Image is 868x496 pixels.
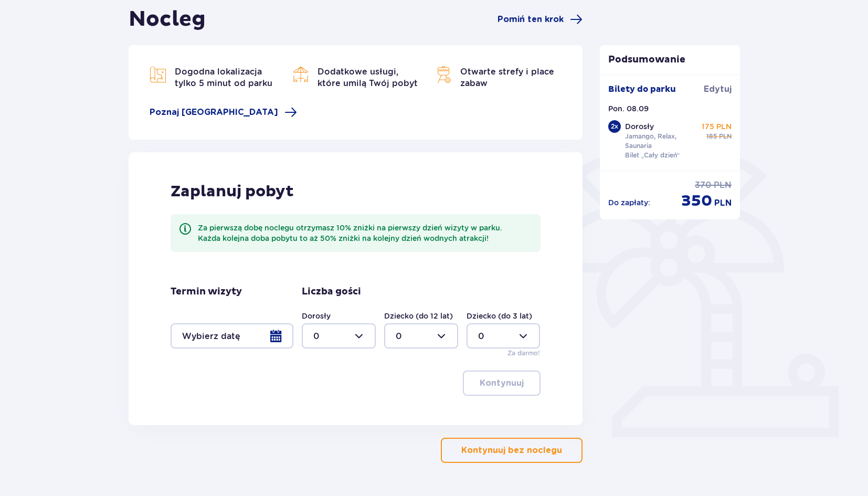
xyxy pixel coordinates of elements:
[435,66,452,83] img: Map Icon
[480,377,524,389] p: Kontynuuj
[302,311,331,321] label: Dorosły
[467,311,532,321] label: Dziecko (do 3 lat)
[150,106,297,119] a: Poznaj [GEOGRAPHIC_DATA]
[129,6,206,33] h1: Nocleg
[719,132,732,141] p: PLN
[171,182,294,202] p: Zaplanuj pobyt
[608,103,649,114] p: Pon. 08.09
[150,107,278,118] span: Poznaj [GEOGRAPHIC_DATA]
[302,286,361,298] p: Liczba gości
[625,151,680,160] p: Bilet „Cały dzień”
[706,132,717,141] p: 185
[714,180,732,191] p: PLN
[608,83,676,95] p: Bilety do parku
[695,180,712,191] p: 370
[600,54,740,66] p: Podsumowanie
[625,132,697,151] p: Jamango, Relax, Saunaria
[681,191,712,211] p: 350
[460,67,554,88] span: Otwarte strefy i place zabaw
[497,14,564,25] span: Pomiń ten krok
[625,121,654,132] p: Dorosły
[461,445,562,456] p: Kontynuuj bez noclegu
[704,83,732,95] a: Edytuj
[198,223,532,244] div: Za pierwszą dobę noclegu otrzymasz 10% zniżki na pierwszy dzień wizyty w parku. Każda kolejna dob...
[150,66,166,83] img: Map Icon
[384,311,453,321] label: Dziecko (do 12 lat)
[497,13,583,26] a: Pomiń ten krok
[175,67,272,88] span: Dogodna lokalizacja tylko 5 minut od parku
[317,67,418,88] span: Dodatkowe usługi, które umilą Twój pobyt
[714,197,732,209] p: PLN
[463,371,541,396] button: Kontynuuj
[702,121,732,132] p: 175 PLN
[441,438,583,463] button: Kontynuuj bez noclegu
[292,66,309,83] img: Bar Icon
[507,349,540,358] p: Za darmo!
[171,286,242,298] p: Termin wizyty
[608,120,621,133] div: 2 x
[608,197,650,208] p: Do zapłaty :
